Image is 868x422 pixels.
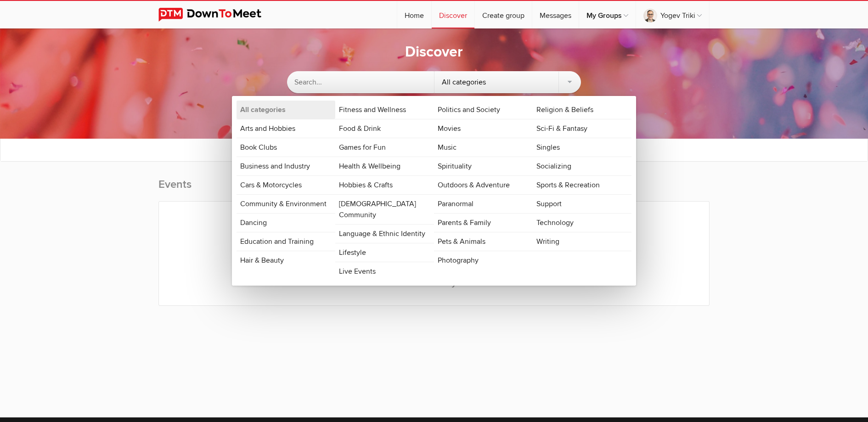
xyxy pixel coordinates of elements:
a: Cars & Motorcycles [237,176,335,194]
a: Hobbies & Crafts [335,176,434,194]
a: Fitness and Wellness [335,101,434,119]
a: Music [434,138,533,157]
a: Dancing [237,214,335,232]
a: Sports & Recreation [533,176,631,194]
div: No events yet. [159,202,709,305]
a: Support [533,195,631,213]
a: Religion & Beliefs [533,101,631,119]
a: Socializing [533,157,631,175]
a: Yogev Triki [636,1,709,28]
a: Movies [434,119,533,138]
a: Language & Ethnic Identity [335,225,434,243]
img: DownToMeet [158,8,276,22]
a: Create group [475,1,532,28]
a: Paranormal [434,195,533,213]
a: Food & Drink [335,119,434,138]
a: My Groups [579,1,636,28]
a: All categories [237,101,335,119]
a: Messages [532,1,579,28]
a: Sci-Fi & Fantasy [533,119,631,138]
a: Arts and Hobbies [237,119,335,138]
h2: Events [158,177,710,201]
a: Home [397,1,431,28]
div: All categories [434,71,581,93]
a: Live Events [335,262,434,281]
a: Business and Industry [237,157,335,175]
a: Spirituality [434,157,533,175]
a: Singles [533,138,631,157]
a: Book Clubs [237,138,335,157]
a: Photography [434,251,533,270]
a: Writing [533,232,631,251]
a: Pets & Animals [434,232,533,251]
a: Politics and Society [434,101,533,119]
a: Technology [533,214,631,232]
a: Education and Training [237,232,335,251]
a: Lifestyle [335,243,434,262]
a: Community & Environment [237,195,335,213]
a: Hair & Beauty [237,251,335,270]
a: Parents & Family [434,214,533,232]
a: Health & Wellbeing [335,157,434,175]
a: Outdoors & Adventure [434,176,533,194]
input: Search... [287,71,434,93]
a: Games for Fun [335,138,434,157]
a: [DEMOGRAPHIC_DATA] Community [335,195,434,224]
a: Discover [432,1,474,28]
h1: Discover [405,43,463,62]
